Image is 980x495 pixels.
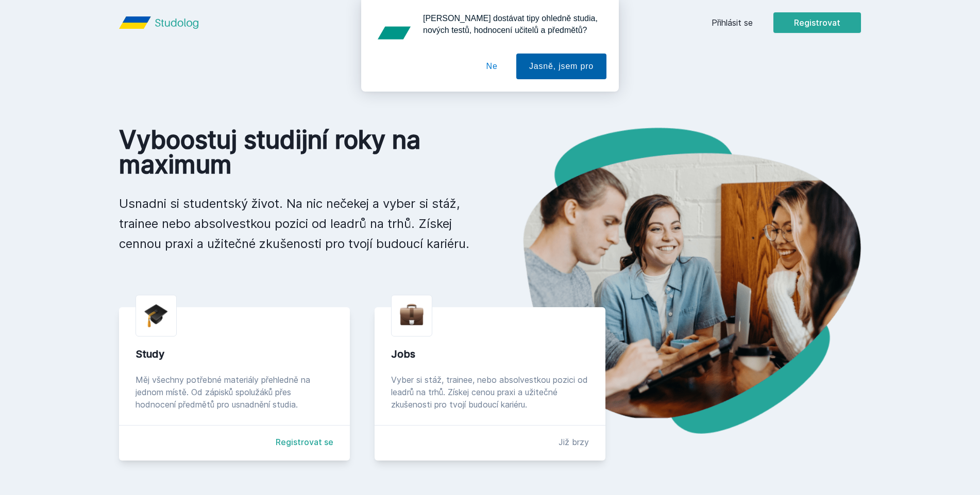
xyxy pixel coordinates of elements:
h1: Vyboostuj studijní roky na maximum [119,128,474,177]
div: Jobs [391,347,589,361]
a: Registrovat se [276,436,333,448]
img: hero.png [490,128,861,434]
div: [PERSON_NAME] dostávat tipy ohledně studia, nových testů, hodnocení učitelů a předmětů? [415,12,606,36]
img: graduation-cap.png [144,304,168,328]
div: Již brzy [559,436,589,448]
div: Study [136,347,333,361]
img: briefcase.png [400,302,424,328]
button: Jasně, jsem pro [516,54,606,79]
div: Měj všechny potřebné materiály přehledně na jednom místě. Od zápisků spolužáků přes hodnocení pře... [136,374,333,411]
button: Ne [474,54,511,79]
img: notification icon [374,12,415,54]
div: Vyber si stáž, trainee, nebo absolvestkou pozici od leadrů na trhů. Získej cenou praxi a užitečné... [391,374,589,411]
p: Usnadni si studentský život. Na nic nečekej a vyber si stáž, trainee nebo absolvestkou pozici od ... [119,193,474,254]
